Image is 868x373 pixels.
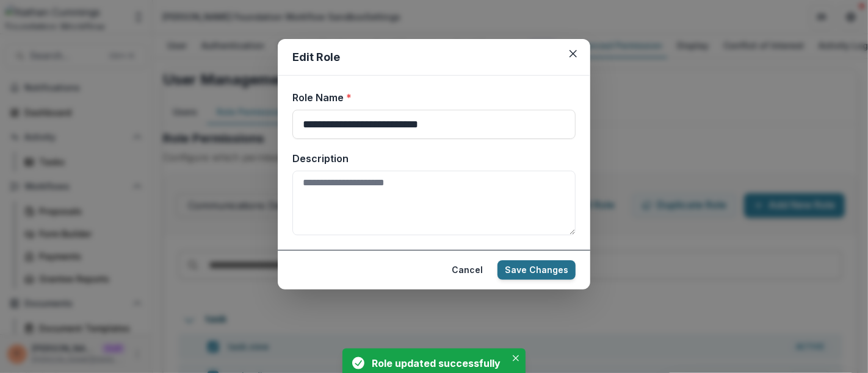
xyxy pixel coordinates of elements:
button: Close [508,351,523,366]
button: Close [563,44,583,63]
p: Edit Role [292,49,576,65]
button: Save Changes [497,260,576,280]
label: Role Name [292,90,568,105]
label: Description [292,151,568,166]
div: Role updated successfully [372,356,501,371]
button: Cancel [444,260,490,280]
